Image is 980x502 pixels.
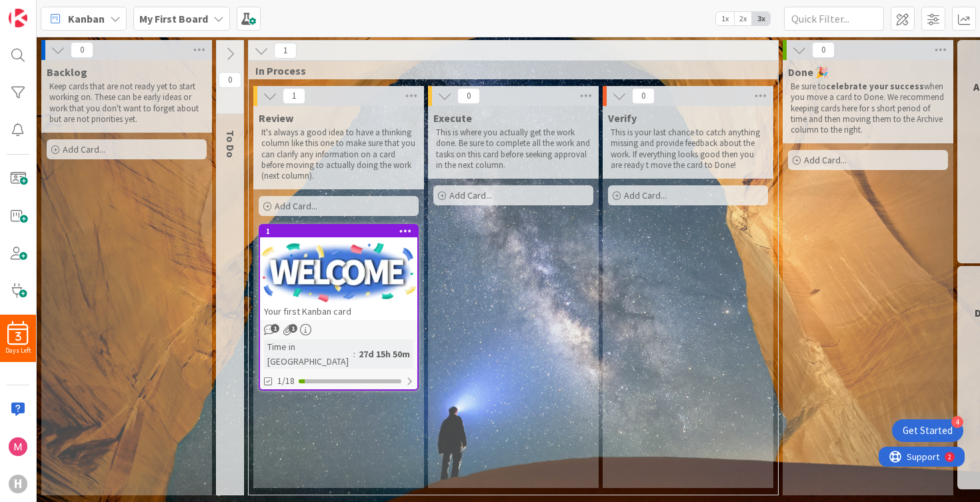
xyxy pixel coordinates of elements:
span: 0 [457,88,480,104]
span: Execute [433,111,472,125]
p: This is your last chance to catch anything missing and provide feedback about the work. If everyt... [611,127,765,171]
span: 1 [274,43,297,59]
span: : [353,347,355,361]
span: Done 🎉 [788,65,829,79]
span: Add Card... [804,154,847,166]
span: To Do [224,130,237,158]
img: Visit kanbanzone.com [9,9,27,27]
span: 1 [271,324,279,333]
span: 0 [219,72,241,88]
span: Kanban [68,11,105,27]
b: My First Board [139,12,208,25]
strong: celebrate your success [826,81,924,92]
span: 1 [289,324,297,333]
div: 1 [266,227,417,236]
div: 27d 15h 50m [355,347,413,361]
div: 2 [69,5,73,16]
input: Quick Filter... [784,7,884,31]
span: 1/18 [277,374,295,388]
span: 3 [15,332,21,341]
p: Keep cards that are not ready yet to start working on. These can be early ideas or work that you ... [49,81,204,125]
span: Add Card... [63,143,105,155]
span: Review [259,111,293,125]
span: 2x [734,12,752,25]
span: 0 [632,88,655,104]
div: Time in [GEOGRAPHIC_DATA] [264,339,353,369]
p: This is where you actually get the work done. Be sure to complete all the work and tasks on this ... [436,127,591,171]
p: It's always a good idea to have a thinking column like this one to make sure that you can clarify... [261,127,416,181]
div: 1Your first Kanban card [260,225,417,320]
span: 1 [283,88,305,104]
span: 1x [716,12,734,25]
span: Add Card... [275,200,317,212]
div: Open Get Started checklist, remaining modules: 4 [892,419,963,442]
span: Backlog [47,65,87,79]
span: In Process [255,64,761,77]
div: H [9,475,27,493]
img: MC [9,437,27,456]
span: Add Card... [624,189,667,201]
p: Be sure to when you move a card to Done. We recommend keeping cards here for s short period of ti... [791,81,945,135]
div: 1 [260,225,417,237]
span: Verify [608,111,637,125]
span: Support [28,2,61,18]
span: 0 [71,42,93,58]
span: Add Card... [449,189,492,201]
div: Your first Kanban card [260,303,417,320]
span: 3x [752,12,770,25]
div: Get Started [903,424,953,437]
span: 0 [812,42,835,58]
div: 4 [951,416,963,428]
a: 1Your first Kanban cardTime in [GEOGRAPHIC_DATA]:27d 15h 50m1/18 [259,224,419,391]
